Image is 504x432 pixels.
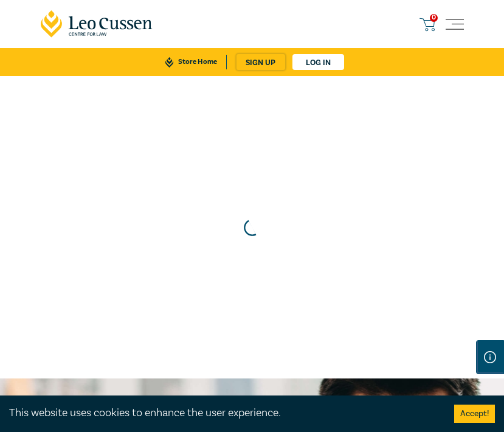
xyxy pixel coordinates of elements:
a: Log in [292,54,344,70]
img: Information Icon [484,351,496,363]
a: Store Home [156,55,226,69]
a: sign up [236,54,285,70]
button: Accept cookies [454,405,495,423]
div: This website uses cookies to enhance the user experience. [9,405,436,421]
span: 0 [430,14,438,22]
button: Toggle navigation [446,15,464,33]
